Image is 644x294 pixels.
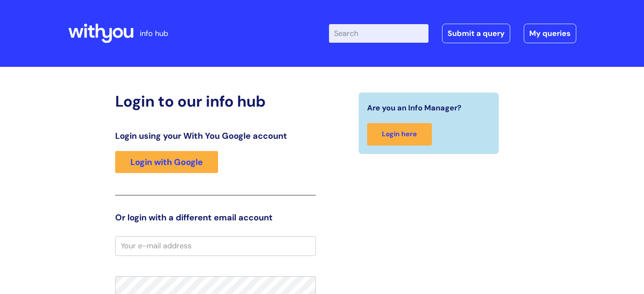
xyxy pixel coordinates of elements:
[115,151,218,173] a: Login with Google
[115,212,316,223] h3: Or login with a different email account
[442,24,510,43] a: Submit a query
[115,131,316,141] h3: Login using your With You Google account
[367,101,462,115] span: Are you an Info Manager?
[140,27,168,40] p: info hub
[329,24,428,43] input: Search
[115,236,316,256] input: Your e-mail address
[115,92,316,110] h2: Login to our info hub
[524,24,576,43] a: My queries
[367,123,432,146] a: Login here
